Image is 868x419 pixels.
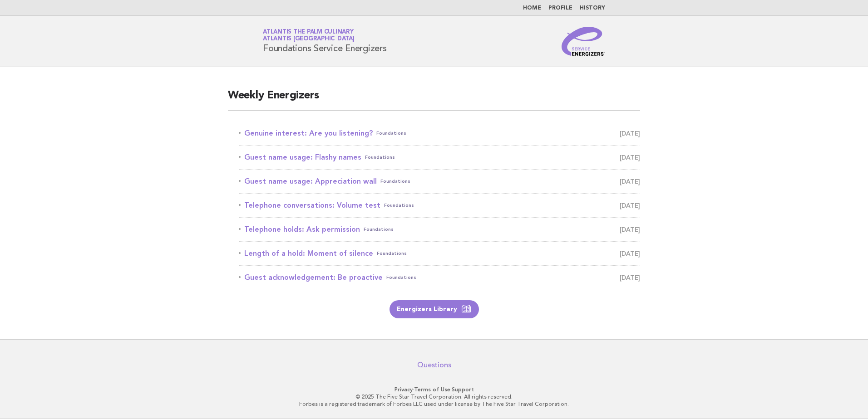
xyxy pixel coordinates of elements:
[376,127,406,140] span: Foundations
[239,247,640,260] a: Length of a hold: Moment of silenceFoundations [DATE]
[156,386,712,393] p: · ·
[386,271,416,284] span: Foundations
[452,386,474,393] a: Support
[263,36,355,42] span: Atlantis [GEOGRAPHIC_DATA]
[239,127,640,140] a: Genuine interest: Are you listening?Foundations [DATE]
[620,223,640,236] span: [DATE]
[239,175,640,188] a: Guest name usage: Appreciation wallFoundations [DATE]
[620,151,640,164] span: [DATE]
[390,300,479,318] a: Energizers Library
[562,27,605,56] img: Service Energizers
[156,393,712,400] p: © 2025 The Five Star Travel Corporation. All rights reserved.
[239,223,640,236] a: Telephone holds: Ask permissionFoundations [DATE]
[384,199,414,212] span: Foundations
[620,247,640,260] span: [DATE]
[548,5,572,11] a: Profile
[239,199,640,212] a: Telephone conversations: Volume testFoundations [DATE]
[263,29,355,42] a: Atlantis The Palm CulinaryAtlantis [GEOGRAPHIC_DATA]
[228,88,640,111] h2: Weekly Energizers
[365,151,395,164] span: Foundations
[263,29,387,53] h1: Foundations Service Energizers
[620,199,640,212] span: [DATE]
[417,361,451,370] a: Questions
[620,175,640,188] span: [DATE]
[156,400,712,408] p: Forbes is a registered trademark of Forbes LLC used under license by The Five Star Travel Corpora...
[620,127,640,140] span: [DATE]
[239,271,640,284] a: Guest acknowledgement: Be proactiveFoundations [DATE]
[380,175,410,188] span: Foundations
[414,386,450,393] a: Terms of Use
[523,5,541,11] a: Home
[239,151,640,164] a: Guest name usage: Flashy namesFoundations [DATE]
[580,5,605,11] a: History
[620,271,640,284] span: [DATE]
[395,386,413,393] a: Privacy
[364,223,394,236] span: Foundations
[377,247,407,260] span: Foundations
